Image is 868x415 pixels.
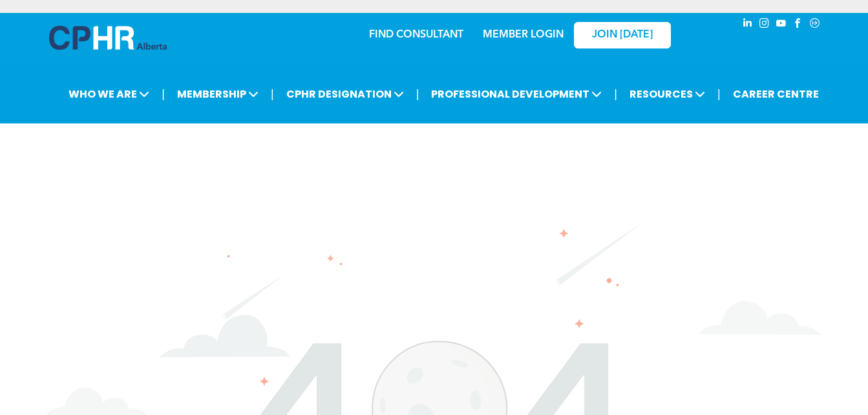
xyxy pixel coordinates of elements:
li: | [614,81,617,107]
span: JOIN [DATE] [592,29,653,41]
li: | [162,81,165,107]
li: | [271,81,274,107]
li: | [717,81,721,107]
a: instagram [757,16,772,34]
img: A blue and white logo for cp alberta [49,26,167,50]
span: PROFESSIONAL DEVELOPMENT [427,82,606,106]
a: FIND CONSULTANT [369,30,463,40]
li: | [416,81,419,107]
span: WHO WE ARE [65,82,153,106]
span: CPHR DESIGNATION [282,82,408,106]
a: JOIN [DATE] [574,22,671,48]
a: linkedin [741,16,755,34]
span: RESOURCES [626,82,709,106]
a: MEMBER LOGIN [483,30,564,40]
a: facebook [791,16,805,34]
a: CAREER CENTRE [729,82,823,106]
span: MEMBERSHIP [173,82,262,106]
a: youtube [774,16,789,34]
a: Social network [808,16,822,34]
